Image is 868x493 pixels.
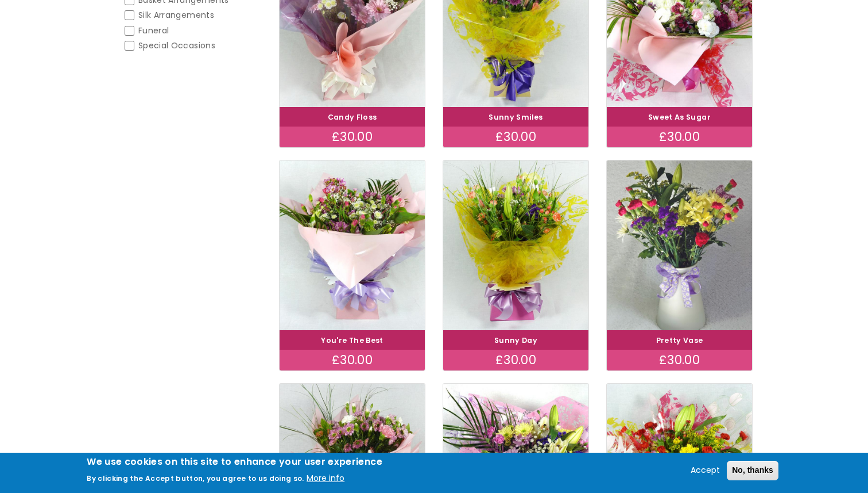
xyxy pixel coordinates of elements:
a: You're The Best [321,335,383,345]
img: Sunny Day [443,160,588,330]
p: By clicking the Accept button, you agree to us doing so. [87,473,304,483]
div: £30.00 [443,350,588,370]
a: Sunny Smiles [489,112,542,122]
img: You're The Best [280,160,425,330]
button: Accept [686,464,724,477]
a: Pretty Vase [656,335,703,345]
a: Sunny Day [494,335,537,345]
div: £30.00 [607,127,752,147]
img: Pretty Vase [598,151,761,340]
a: Sweet As Sugar [648,112,711,122]
span: Funeral [138,25,169,36]
div: £30.00 [607,350,752,370]
h2: We use cookies on this site to enhance your user experience [87,456,382,468]
a: Candy Floss [328,112,377,122]
div: £30.00 [280,350,425,370]
button: More info [307,472,344,486]
span: Special Occasions [138,40,215,51]
button: No, thanks [727,461,778,480]
span: Silk Arrangements [138,9,214,21]
div: £30.00 [443,127,588,147]
div: £30.00 [280,127,425,147]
